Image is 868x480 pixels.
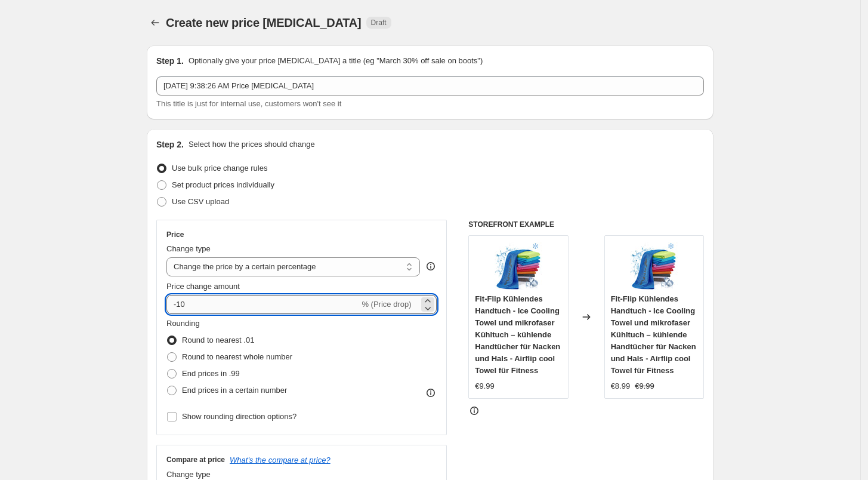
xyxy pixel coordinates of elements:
h3: Compare at price [166,455,225,464]
span: Fit-Flip Kühlendes Handtuch - Ice Cooling Towel und mikrofaser Kühltuch – kühlende Handtücher für... [475,294,560,375]
span: Draft [371,18,387,27]
span: Change type [166,470,211,479]
span: Use bulk price change rules [172,164,267,173]
span: Rounding [166,319,200,328]
span: Show rounding direction options? [182,412,296,421]
span: Create new price [MEDICAL_DATA] [166,16,362,29]
img: A1-J8KKS80L_80x.jpg [495,242,542,290]
span: Set product prices individually [172,180,274,189]
span: Round to nearest .01 [182,336,254,344]
button: Price change jobs [147,14,163,31]
span: This title is just for internal use, customers won't see it [156,99,341,108]
span: End prices in .99 [182,369,240,378]
h6: STOREFRONT EXAMPLE [468,220,704,229]
h2: Step 1. [156,55,184,67]
p: Select how the prices should change [189,139,315,150]
h2: Step 2. [156,139,184,150]
span: Round to nearest whole number [182,352,292,361]
span: Fit-Flip Kühlendes Handtuch - Ice Cooling Towel und mikrofaser Kühltuch – kühlende Handtücher für... [611,294,696,375]
img: A1-J8KKS80L_80x.jpg [630,242,678,290]
span: Change type [166,244,211,253]
h3: Price [166,230,184,239]
span: % (Price drop) [362,300,411,309]
span: End prices in a certain number [182,386,287,395]
span: Use CSV upload [172,197,229,206]
span: Price change amount [166,282,240,291]
input: -15 [166,295,359,314]
div: €9.99 [475,380,495,392]
div: €8.99 [611,380,631,392]
p: Optionally give your price [MEDICAL_DATA] a title (eg "March 30% off sale on boots") [189,55,483,67]
div: help [425,260,437,272]
strike: €9.99 [635,380,654,392]
button: What's the compare at price? [230,456,330,464]
input: 30% off holiday sale [156,76,704,96]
